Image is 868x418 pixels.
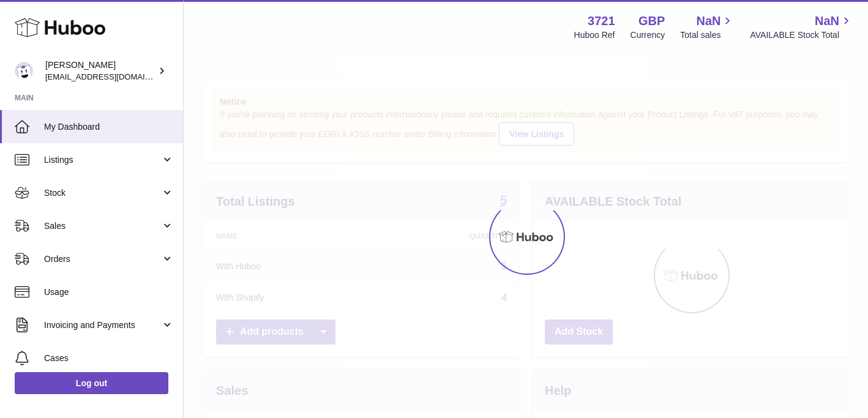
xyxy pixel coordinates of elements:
span: NaN [815,13,839,29]
span: [EMAIL_ADDRESS][DOMAIN_NAME] [45,72,180,81]
a: Log out [15,372,168,394]
span: My Dashboard [44,121,174,133]
span: Stock [44,187,161,199]
span: NaN [696,13,720,29]
span: Orders [44,253,161,265]
div: Huboo Ref [574,29,615,41]
img: hello@sjoskin.com [15,62,33,80]
span: AVAILABLE Stock Total [750,29,853,41]
span: Cases [44,353,174,364]
strong: GBP [638,13,665,29]
span: Invoicing and Payments [44,319,161,331]
span: Sales [44,220,161,232]
a: NaN AVAILABLE Stock Total [750,13,853,41]
a: NaN Total sales [680,13,735,41]
span: Usage [44,286,174,298]
strong: 3721 [588,13,615,29]
div: Currency [630,29,665,41]
span: Total sales [680,29,735,41]
div: [PERSON_NAME] [45,59,155,83]
span: Listings [44,154,161,166]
